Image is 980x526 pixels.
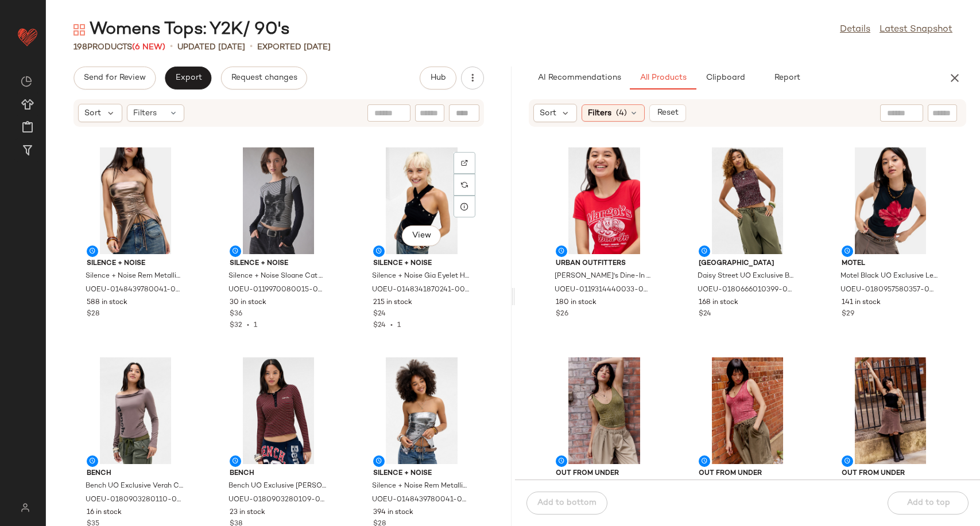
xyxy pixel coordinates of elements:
[87,259,184,269] span: Silence + Noise
[78,147,193,254] img: 0148439780041_027_a2
[372,495,470,505] span: UOEU-0148439780041-000-007
[230,309,242,320] span: $36
[177,41,245,53] p: updated [DATE]
[78,357,193,464] img: 0180903280110_004_a2
[690,147,805,254] img: 0180666010399_060_a2
[649,104,686,122] button: Reset
[364,147,480,254] img: 0148341870241_001_a2
[73,24,85,36] img: svg%3e
[87,309,99,320] span: $28
[250,40,253,54] span: •
[773,73,800,83] span: Report
[555,285,652,295] span: UOEU-0119314440033-000-060
[657,108,679,118] span: Reset
[86,481,183,492] span: Bench UO Exclusive Verah Cowl Neck Top - Grey 2XL at Urban Outfitters
[639,73,686,83] span: All Products
[73,18,290,41] div: Womens Tops: Y2K/ 90's
[230,508,265,518] span: 23 in stock
[170,40,173,54] span: •
[880,23,952,37] a: Latest Snapshot
[832,357,948,464] img: 0140341870667_001_a2
[242,322,254,329] span: •
[21,76,32,87] img: svg%3e
[616,107,627,119] span: (4)
[402,225,441,246] button: View
[73,67,156,89] button: Send for Review
[840,271,938,282] span: Motel Black UO Exclusive Leen Tank Top - Black XS at Urban Outfitters
[840,285,938,295] span: UOEU-0180957580357-000-001
[373,469,471,479] span: Silence + Noise
[372,285,470,295] span: UOEU-0148341870241-000-001
[228,271,326,282] span: Silence + Noise Sloane Cat Twofer Top - Black/White M at Urban Outfitters
[221,67,307,89] button: Request changes
[165,67,211,89] button: Export
[16,25,39,48] img: heart_red.DM2ytmEG.svg
[372,481,470,492] span: Silence + Noise Rem Metallic Bandeau Top - Silver S at Urban Outfitters
[228,495,326,505] span: UOEU-0180903280109-000-000
[231,73,297,83] span: Request changes
[699,469,796,479] span: Out From Under
[386,322,397,329] span: •
[230,469,327,479] span: Bench
[373,322,386,329] span: $24
[14,503,36,512] img: svg%3e
[556,259,653,269] span: Urban Outfitters
[133,107,157,119] span: Filters
[842,298,881,308] span: 141 in stock
[220,357,336,464] img: 0180903280109_000_a2
[699,259,796,269] span: [GEOGRAPHIC_DATA]
[373,508,413,518] span: 394 in stock
[698,271,795,282] span: Daisy Street UO Exclusive Burgundy Check Slash Neck Top - Red XL at Urban Outfitters
[373,259,471,269] span: Silence + Noise
[547,357,663,464] img: 0140341870661_036_a2
[840,23,870,37] a: Details
[547,147,663,254] img: 0119314440033_060_a2
[832,147,948,254] img: 0180957580357_001_a2
[556,309,568,320] span: $26
[86,271,183,282] span: Silence + Noise Rem Metallic Bandeau Top - Bronze S at Urban Outfitters
[254,322,257,329] span: 1
[698,285,795,295] span: UOEU-0180666010399-000-060
[429,73,446,83] span: Hub
[73,41,165,53] div: Products
[84,107,101,119] span: Sort
[220,147,336,254] img: 0119970080015_018_a2
[842,259,939,269] span: Motel
[83,73,146,83] span: Send for Review
[175,73,202,83] span: Export
[461,159,468,166] img: svg%3e
[537,73,621,83] span: AI Recommendations
[228,481,326,492] span: Bench UO Exclusive [PERSON_NAME] T-Shirt XL at Urban Outfitters
[540,107,556,119] span: Sort
[73,43,87,52] span: 198
[397,322,401,329] span: 1
[555,271,652,282] span: [PERSON_NAME]'s Dine-In Baby T-Shirt - Red S at Urban Outfitters
[87,469,184,479] span: Bench
[420,67,456,89] button: Hub
[230,322,242,329] span: $32
[412,231,431,240] span: View
[257,41,331,53] p: Exported [DATE]
[87,508,122,518] span: 16 in stock
[373,309,386,320] span: $24
[588,107,611,119] span: Filters
[364,357,480,464] img: 0148439780041_007_a2
[705,73,745,83] span: Clipboard
[230,259,327,269] span: Silence + Noise
[230,298,266,308] span: 30 in stock
[699,309,711,320] span: $24
[132,43,165,52] span: (6 New)
[461,181,468,188] img: svg%3e
[556,298,596,308] span: 180 in stock
[842,309,854,320] span: $29
[228,285,326,295] span: UOEU-0119970080015-000-018
[556,469,653,479] span: Out From Under
[86,495,183,505] span: UOEU-0180903280110-000-004
[842,469,939,479] span: Out From Under
[372,271,470,282] span: Silence + Noise Gia Eyelet Halter Top - Black S at Urban Outfitters
[87,298,127,308] span: 588 in stock
[86,285,183,295] span: UOEU-0148439780041-000-027
[699,298,738,308] span: 168 in stock
[690,357,805,464] img: 0140341870661_260_a2
[373,298,412,308] span: 215 in stock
